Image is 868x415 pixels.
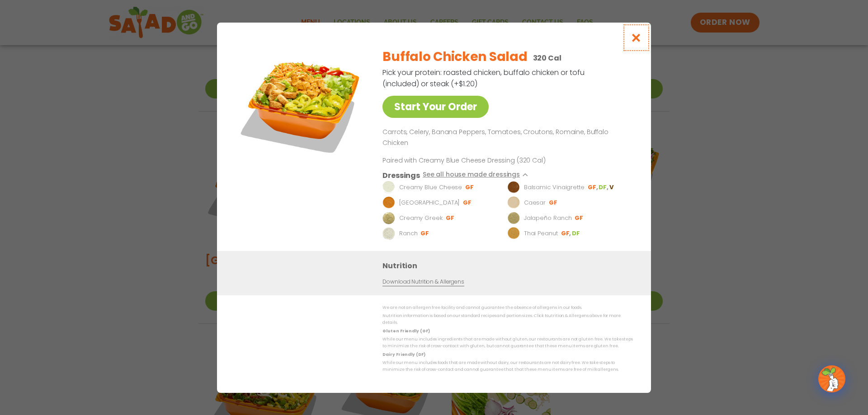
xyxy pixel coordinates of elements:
[524,213,572,222] p: Jalapeño Ranch
[382,260,637,271] h3: Nutrition
[382,211,395,224] img: Dressing preview image for Creamy Greek
[382,359,633,373] p: While our menu includes foods that are made without dairy, our restaurants are not dairy free. We...
[399,213,443,222] p: Creamy Greek
[609,183,614,191] li: V
[507,196,520,209] img: Dressing preview image for Caesar
[507,211,520,224] img: Dressing preview image for Jalapeño Ranch
[399,228,418,238] p: Ranch
[588,183,599,191] li: GF
[382,328,429,333] strong: Gluten Friendly (GF)
[382,351,425,357] strong: Dairy Friendly (DF)
[507,181,520,193] img: Dressing preview image for Balsamic Vinaigrette
[549,198,558,206] li: GF
[382,47,527,66] h2: Buffalo Chicken Salad
[382,155,550,165] p: Paired with Creamy Blue Cheese Dressing (320 Cal)
[420,229,430,237] li: GF
[399,198,460,207] p: [GEOGRAPHIC_DATA]
[382,312,633,326] p: Nutrition information is based on our standard recipes and portion sizes. Click Nutrition & Aller...
[446,214,455,222] li: GF
[423,169,533,181] button: See all house made dressings
[382,336,633,350] p: While our menu includes ingredients that are made without gluten, our restaurants are not gluten ...
[572,229,581,237] li: DF
[819,366,844,392] img: wpChatIcon
[382,304,633,311] p: We are not an allergen free facility and cannot guarantee the absence of allergens in our foods.
[561,229,572,237] li: GF
[524,198,546,207] p: Caesar
[507,227,520,239] img: Dressing preview image for Thai Peanut
[533,52,561,64] p: 320 Cal
[382,67,586,89] p: Pick your protein: roasted chicken, buffalo chicken or tofu (included) or steak (+$1.20)
[524,182,585,191] p: Balsamic Vinaigrette
[524,228,558,238] p: Thai Peanut
[382,227,395,239] img: Dressing preview image for Ranch
[382,277,464,286] a: Download Nutrition & Allergens
[382,96,489,118] a: Start Your Order
[575,214,584,222] li: GF
[399,182,462,191] p: Creamy Blue Cheese
[237,41,364,167] img: Featured product photo for Buffalo Chicken Salad
[599,183,609,191] li: DF
[463,198,472,206] li: GF
[382,196,395,209] img: Dressing preview image for BBQ Ranch
[382,181,395,193] img: Dressing preview image for Creamy Blue Cheese
[622,23,651,53] button: Close modal
[465,183,475,191] li: GF
[382,127,629,149] p: Carrots, Celery, Banana Peppers, Tomatoes, Croutons, Romaine, Buffalo Chicken
[382,169,420,181] h3: Dressings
